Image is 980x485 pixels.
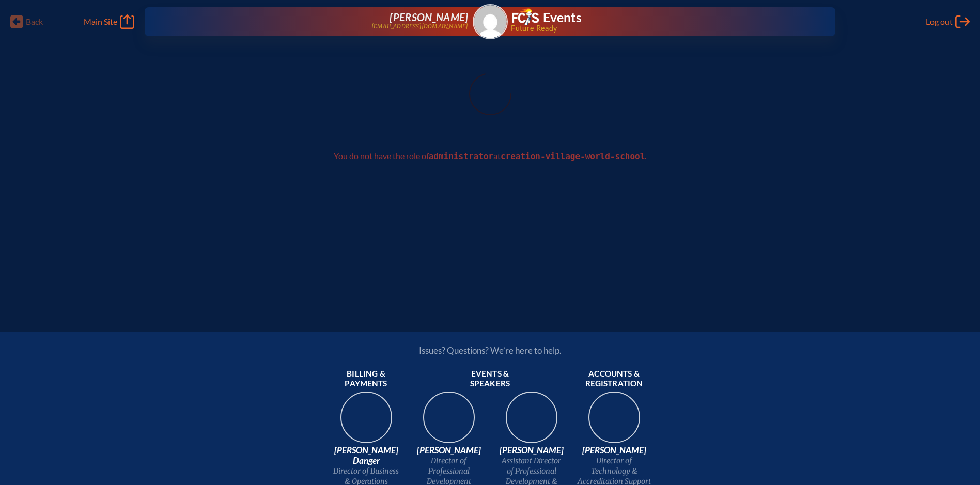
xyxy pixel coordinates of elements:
code: creation-village-world-school [501,151,645,161]
img: Gravatar [474,5,507,38]
span: [PERSON_NAME] [390,11,468,23]
span: [PERSON_NAME] [494,445,569,456]
span: Billing & payments [329,369,403,389]
div: FCIS Events — Future ready [512,8,802,32]
span: Main Site [84,17,117,27]
span: Future Ready [511,25,802,32]
p: [EMAIL_ADDRESS][DOMAIN_NAME] [371,23,469,30]
h1: Events [543,11,582,24]
a: Gravatar [473,4,508,39]
a: Main Site [84,14,134,29]
a: [PERSON_NAME][EMAIL_ADDRESS][DOMAIN_NAME] [178,11,468,32]
p: You do not have the role of at . [217,151,763,162]
img: 9c64f3fb-7776-47f4-83d7-46a341952595 [333,388,399,455]
img: Florida Council of Independent Schools [512,8,539,25]
span: Log out [926,17,953,27]
p: Issues? Questions? We’re here to help. [308,345,672,356]
span: [PERSON_NAME] [412,445,486,456]
span: Accounts & registration [577,369,651,389]
code: administrator [429,151,493,161]
span: Events & speakers [453,369,527,389]
img: b1ee34a6-5a78-4519-85b2-7190c4823173 [581,388,647,455]
img: 545ba9c4-c691-43d5-86fb-b0a622cbeb82 [499,388,565,455]
span: [PERSON_NAME] Danger [329,445,403,466]
img: 94e3d245-ca72-49ea-9844-ae84f6d33c0f [416,388,482,455]
a: FCIS LogoEvents [512,8,582,27]
span: [PERSON_NAME] [577,445,651,456]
